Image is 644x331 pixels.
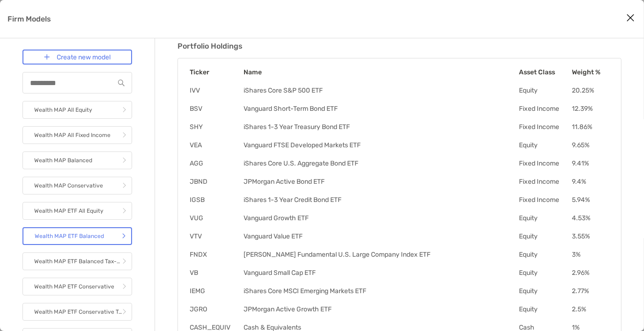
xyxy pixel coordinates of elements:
[572,195,610,204] td: 5.94 %
[34,155,92,166] p: Wealth MAP Balanced
[189,305,243,314] td: JGRO
[34,130,111,141] p: Wealth MAP All Fixed Income
[243,195,518,204] td: iShares 1-3 Year Credit Bond ETF
[22,202,132,220] a: Wealth MAP ETF All Equity
[518,86,572,95] td: Equity
[518,122,572,131] td: Fixed Income
[189,232,243,241] td: VTV
[572,287,610,295] td: 2.77 %
[572,268,610,277] td: 2.96 %
[243,159,518,168] td: iShares Core U.S. Aggregate Bond ETF
[518,195,572,204] td: Fixed Income
[189,86,243,95] td: IVV
[189,68,243,77] th: Ticker
[34,281,114,293] p: Wealth MAP ETF Conservative
[243,104,518,113] td: Vanguard Short-Term Bond ETF
[572,68,610,77] th: Weight %
[518,268,572,277] td: Equity
[518,177,572,186] td: Fixed Income
[572,305,610,314] td: 2.5 %
[178,42,622,50] h3: Portfolio Holdings
[243,305,518,314] td: JPMorgan Active Growth ETF
[22,126,132,144] a: Wealth MAP All Fixed Income
[189,177,243,186] td: JBND
[22,278,132,295] a: Wealth MAP ETF Conservative
[243,250,518,259] td: [PERSON_NAME] Fundamental U.S. Large Company Index ETF
[518,232,572,241] td: Equity
[189,104,243,113] td: BSV
[189,268,243,277] td: VB
[572,232,610,241] td: 3.55 %
[518,214,572,223] td: Equity
[243,141,518,150] td: Vanguard FTSE Developed Markets ETF
[22,252,132,270] a: Wealth MAP ETF Balanced Tax-Sensitive
[22,151,132,169] a: Wealth MAP Balanced
[243,86,518,95] td: iShares Core S&P 500 ETF
[572,141,610,150] td: 9.65 %
[189,141,243,150] td: VEA
[189,214,243,223] td: VUG
[243,122,518,131] td: iShares 1-3 Year Treasury Bond ETF
[623,11,637,25] button: Close modal
[34,104,92,116] p: Wealth MAP All Equity
[572,177,610,186] td: 9.4 %
[34,205,104,217] p: Wealth MAP ETF All Equity
[518,159,572,168] td: Fixed Income
[518,287,572,295] td: Equity
[7,13,51,25] p: Firm Models
[572,250,610,259] td: 3 %
[22,227,132,245] a: Wealth MAP ETF Balanced
[572,159,610,168] td: 9.41 %
[189,159,243,168] td: AGG
[572,122,610,131] td: 11.86 %
[22,50,132,65] a: Create new model
[518,141,572,150] td: Equity
[243,177,518,186] td: JPMorgan Active Bond ETF
[572,86,610,95] td: 20.25 %
[34,180,103,192] p: Wealth MAP Conservative
[518,104,572,113] td: Fixed Income
[34,256,122,267] p: Wealth MAP ETF Balanced Tax-Sensitive
[34,306,122,318] p: Wealth MAP ETF Conservative Tax-Sensitive
[189,250,243,259] td: FNDX
[572,214,610,223] td: 4.53 %
[243,287,518,295] td: iShares Core MSCI Emerging Markets ETF
[572,104,610,113] td: 12.39 %
[22,177,132,194] a: Wealth MAP Conservative
[243,232,518,241] td: Vanguard Value ETF
[243,68,518,77] th: Name
[189,195,243,204] td: IGSB
[518,68,572,77] th: Asset Class
[118,79,125,86] img: input icon
[243,268,518,277] td: Vanguard Small Cap ETF
[189,287,243,295] td: IEMG
[22,101,132,119] a: Wealth MAP All Equity
[518,250,572,259] td: Equity
[243,214,518,223] td: Vanguard Growth ETF
[518,305,572,314] td: Equity
[22,303,132,321] a: Wealth MAP ETF Conservative Tax-Sensitive
[35,230,104,242] p: Wealth MAP ETF Balanced
[189,122,243,131] td: SHY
